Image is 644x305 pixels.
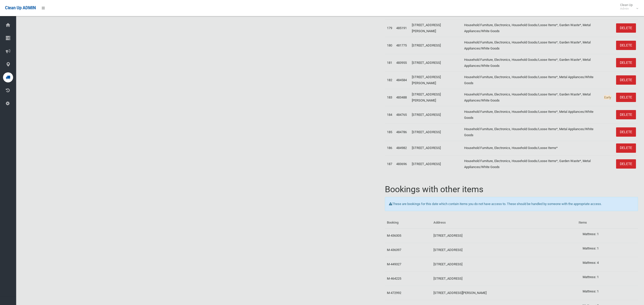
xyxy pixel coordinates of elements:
h1: Bookings with other items [385,185,638,194]
td: [STREET_ADDRESS] [431,228,577,243]
td: Household Furniture, Electronics, Household Goods/Loose Items* [462,141,602,155]
ul: Mattress: 1 [579,288,636,294]
a: M-472992 [387,291,401,295]
td: Household Furniture, Electronics, Household Goods/Loose Items*, Garden Waste*, Metal Appliances/W... [462,155,602,173]
td: 484584 [394,71,410,89]
a: DELETE [616,110,636,119]
a: M-436397 [387,248,401,252]
a: DELETE [616,58,636,67]
td: 483955 [394,54,410,71]
td: 184 [385,106,394,123]
td: [STREET_ADDRESS] [410,37,462,54]
td: Household Furniture, Electronics, Household Goods/Loose Items*, Garden Waste*, Metal Appliances/W... [462,54,602,71]
ul: Mattress: 4 [579,260,636,266]
td: 186 [385,141,394,155]
td: 484982 [394,141,410,155]
a: M-436305 [387,234,401,237]
td: 179 [385,19,394,37]
td: 483696 [394,155,410,173]
td: Household Furniture, Electronics, Household Goods/Loose Items*, Garden Waste*, Metal Appliances/W... [462,89,602,106]
a: DELETE [616,23,636,33]
div: These are bookings for this date which contain items you do not have access to. These should be h... [385,197,638,211]
th: Items [577,217,638,228]
td: Household Furniture, Electronics, Household Goods/Loose Items*, Metal Appliances/White Goods [462,106,602,123]
span: Early [604,95,611,99]
td: [STREET_ADDRESS] [431,243,577,257]
a: DELETE [616,127,636,137]
td: 485191 [394,19,410,37]
td: [STREET_ADDRESS] [410,155,462,173]
td: Household Furniture, Electronics, Household Goods/Loose Items*, Metal Appliances/White Goods [462,123,602,141]
td: 181 [385,54,394,71]
ul: Mattress: 1 [579,274,636,280]
td: [STREET_ADDRESS] [410,141,462,155]
td: Household Furniture, Electronics, Household Goods/Loose Items*, Garden Waste*, Metal Appliances/W... [462,37,602,54]
td: [STREET_ADDRESS] [410,106,462,123]
td: [STREET_ADDRESS][PERSON_NAME] [410,71,462,89]
span: Clean Up [618,3,638,11]
td: 187 [385,155,394,173]
th: Booking [385,217,431,228]
td: [STREET_ADDRESS][PERSON_NAME] [431,286,577,300]
small: Admin [620,7,633,11]
td: [STREET_ADDRESS] [410,54,462,71]
td: 484765 [394,106,410,123]
td: 183 [385,89,394,106]
ul: Mattress: 1 [579,245,636,251]
td: [STREET_ADDRESS] [431,257,577,272]
a: DELETE [616,159,636,169]
td: Household Furniture, Electronics, Household Goods/Loose Items*, Garden Waste*, Metal Appliances/W... [462,19,602,37]
th: Address [431,217,577,228]
td: 484786 [394,123,410,141]
td: 481775 [394,37,410,54]
td: 180 [385,37,394,54]
a: M-464225 [387,277,401,280]
a: DELETE [616,75,636,85]
td: [STREET_ADDRESS] [431,272,577,286]
td: 483488 [394,89,410,106]
td: [STREET_ADDRESS] [410,123,462,141]
a: DELETE [616,143,636,153]
td: [STREET_ADDRESS][PERSON_NAME] [410,89,462,106]
td: 185 [385,123,394,141]
a: M-449327 [387,262,401,266]
ul: Mattress: 1 [579,231,636,237]
td: 182 [385,71,394,89]
a: DELETE [616,93,636,102]
a: DELETE [616,41,636,50]
td: Household Furniture, Electronics, Household Goods/Loose Items*, Metal Appliances/White Goods [462,71,602,89]
span: Clean Up ADMIN [5,6,36,10]
td: [STREET_ADDRESS][PERSON_NAME] [410,19,462,37]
